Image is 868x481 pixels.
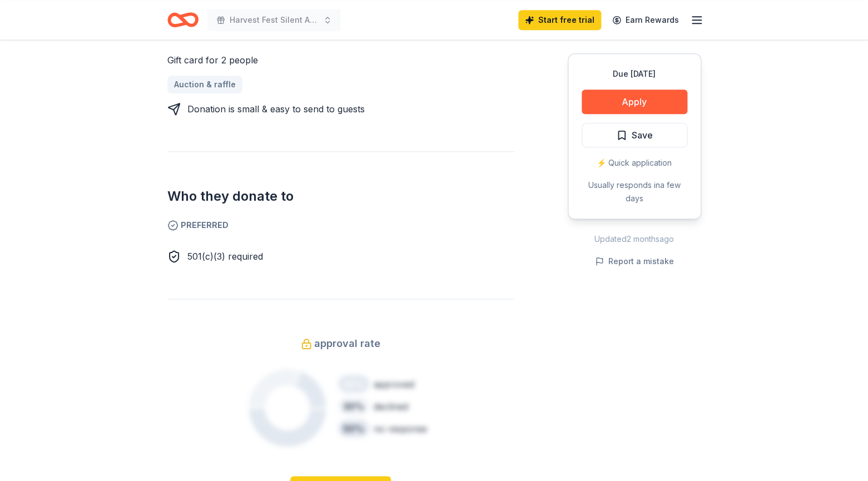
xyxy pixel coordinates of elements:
[582,90,687,114] button: Apply
[568,232,701,246] div: Updated 2 months ago
[167,187,514,205] h2: Who they donate to
[606,10,686,30] a: Earn Rewards
[314,335,380,353] span: approval rate
[582,178,687,205] div: Usually responds in a few days
[338,419,369,437] div: 50 %
[207,9,341,31] button: Harvest Fest Silent Auction
[582,156,687,170] div: ⚡️ Quick application
[338,375,369,393] div: 20 %
[230,13,319,27] span: Harvest Fest Silent Auction
[167,53,514,67] div: Gift card for 2 people
[167,76,242,93] a: Auction & raffle
[595,255,674,268] button: Report a mistake
[632,128,653,142] span: Save
[518,10,601,30] a: Start free trial
[374,422,427,435] div: no response
[338,397,369,415] div: 30 %
[582,67,687,81] div: Due [DATE]
[167,7,199,33] a: Home
[187,102,365,116] div: Donation is small & easy to send to guests
[374,377,414,390] div: approved
[582,123,687,147] button: Save
[167,219,514,232] span: Preferred
[187,251,263,262] span: 501(c)(3) required
[374,399,408,413] div: declined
